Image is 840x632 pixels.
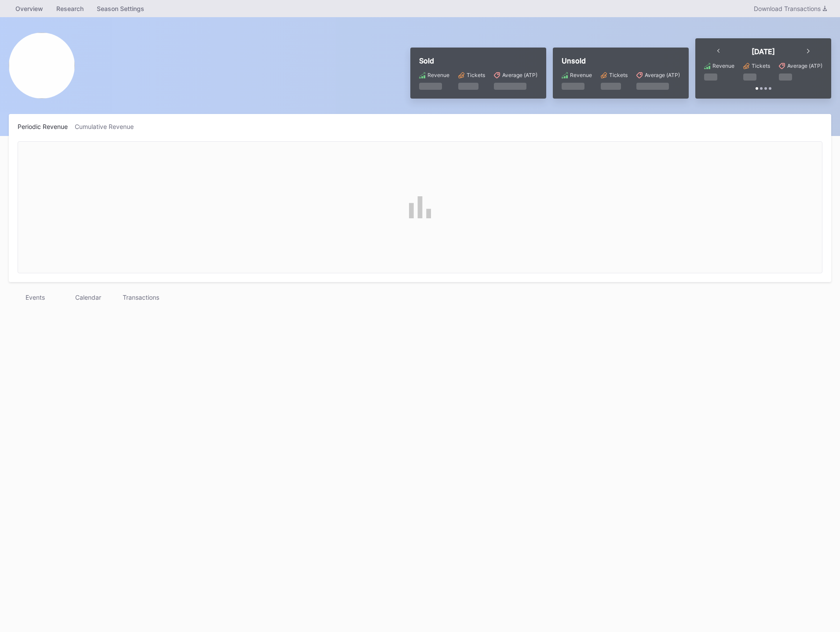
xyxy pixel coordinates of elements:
div: Transactions [114,291,167,304]
div: Tickets [609,72,628,78]
div: Average (ATP) [645,72,680,78]
div: Events [9,291,62,304]
a: Research [50,2,90,15]
div: Unsold [562,56,680,65]
div: Revenue [712,62,734,69]
a: Season Settings [90,2,151,15]
div: Tickets [467,72,485,78]
div: Calendar [62,291,114,304]
div: Periodic Revenue [18,123,75,130]
button: Download Transactions [749,3,831,15]
div: Download Transactions [754,5,827,12]
div: Average (ATP) [502,72,537,78]
div: Cumulative Revenue [75,123,141,130]
div: Tickets [752,62,770,69]
div: Average (ATP) [787,62,822,69]
a: Overview [9,2,50,15]
div: Sold [419,56,537,65]
div: Revenue [570,72,592,78]
div: [DATE] [752,47,775,56]
div: Revenue [427,72,449,78]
